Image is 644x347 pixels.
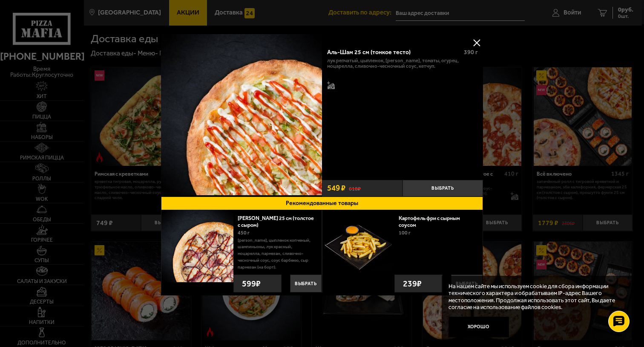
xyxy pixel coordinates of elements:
[161,34,322,195] img: Аль-Шам 25 см (тонкое тесто)
[399,215,460,228] a: Картофель фри с сырным соусом
[399,230,411,236] span: 100 г
[240,275,263,292] strong: 599 ₽
[402,180,483,197] button: Выбрать
[349,185,361,192] s: 618 ₽
[327,58,478,69] p: лук репчатый, цыпленок, [PERSON_NAME], томаты, огурец, моцарелла, сливочно-чесночный соус, кетчуп.
[448,317,509,337] button: Хорошо
[238,237,315,271] p: [PERSON_NAME], цыпленок копченый, шампиньоны, лук красный, моцарелла, пармезан, сливочно-чесночны...
[464,49,478,56] span: 390 г
[451,275,483,292] button: Выбрать
[290,275,322,292] button: Выбрать
[238,230,250,236] span: 450 г
[327,184,345,192] span: 549 ₽
[161,197,483,210] button: Рекомендованные товары
[238,215,314,228] a: [PERSON_NAME] 25 см (толстое с сыром)
[327,49,458,56] div: Аль-Шам 25 см (тонкое тесто)
[448,283,623,310] p: На нашем сайте мы используем cookie для сбора информации технического характера и обрабатываем IP...
[161,34,322,197] a: Аль-Шам 25 см (тонкое тесто)
[401,275,424,292] strong: 239 ₽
